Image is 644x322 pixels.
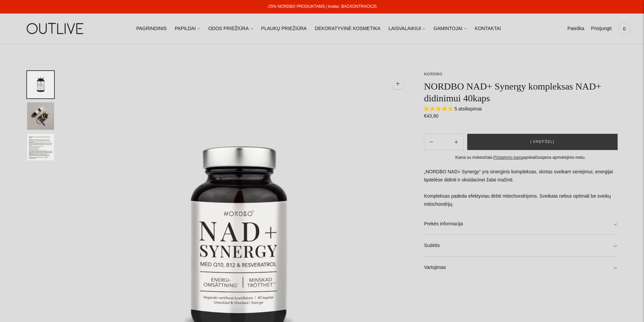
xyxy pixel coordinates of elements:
[27,134,54,161] button: Translation missing: en.general.accessibility.image_thumbail
[424,72,443,76] a: NORDBO
[433,21,467,36] a: GAMINTOJAI
[27,71,54,98] button: Translation missing: en.general.accessibility.image_thumbail
[467,134,618,150] button: Į krepšelį
[136,21,167,36] a: PAGRINDINIS
[388,21,425,36] a: LAISVALAIKIUI
[424,235,617,256] a: Sudėtis
[424,80,617,104] h1: NORDBO NAD+ Synergy kompleksas NAD+ didinimui 40kaps
[267,4,377,9] a: -25% NORDBO PRODUKTAMS | kodas: BACKONTRACK25
[424,257,617,278] a: Vartojimas
[618,21,630,36] a: 0
[620,24,629,33] span: 0
[14,17,98,40] img: OUTLIVE
[424,113,438,119] span: €43,90
[449,134,463,150] button: Subtract product quantity
[27,102,54,130] button: Translation missing: en.general.accessibility.image_thumbail
[438,137,449,147] input: Product quantity
[494,155,524,160] a: Pristatymo kaina
[208,21,253,36] a: ODOS PRIEŽIŪRA
[261,21,307,36] a: PLAUKŲ PRIEŽIŪRA
[424,213,617,235] a: Prekės informacija
[424,154,617,161] div: Kaina su mokesčiais. apskaičiuojama apmokėjimo metu.
[591,21,612,36] a: Prisijungti
[475,21,501,36] a: KONTAKTAI
[315,21,380,36] a: DEKORATYVINĖ KOSMETIKA
[567,21,584,36] a: Paieška
[424,106,454,112] span: 5.00 stars
[424,134,438,150] button: Add product quantity
[454,106,482,112] span: 5 atsiliepimai
[530,139,554,145] span: Į krepšelį
[424,168,617,208] p: „NORDBO NAD+ Synergy“ yra sinerginis kompleksas, skirtas sveikam senėjimui, energijai ląstelėse d...
[175,21,200,36] a: PAPILDAI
